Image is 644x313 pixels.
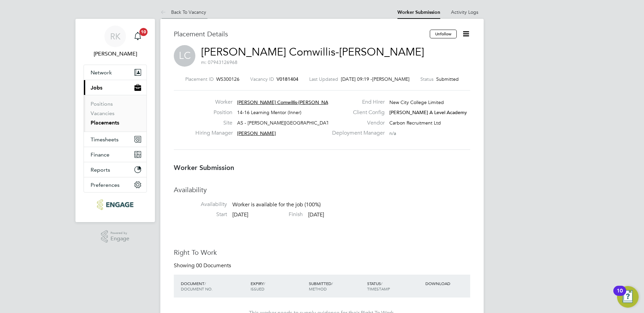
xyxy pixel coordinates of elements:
span: / [331,281,333,286]
div: 10 [617,291,623,300]
button: Preferences [84,177,147,192]
a: RK[PERSON_NAME] [84,26,147,58]
h3: Right To Work [174,248,470,257]
span: 14-16 Learning Mentor (Inner) [237,109,301,115]
span: 10 [139,28,148,36]
label: Vendor [328,119,385,127]
nav: Main navigation [75,19,155,222]
span: Network [91,69,112,76]
div: SUBMITTED [307,277,365,295]
span: [DATE] 09:19 - [341,76,372,82]
label: Start [174,211,227,218]
span: Carbon Recruitment Ltd [389,120,441,126]
div: EXPIRY [249,277,307,295]
a: Powered byEngage [101,230,130,243]
span: Finance [91,151,109,158]
div: Jobs [84,95,147,132]
span: TIMESTAMP [367,286,390,291]
span: / [264,281,265,286]
b: Worker Submission [174,164,234,172]
button: Finance [84,147,147,162]
label: Placement ID [185,76,214,82]
a: 10 [131,26,144,47]
span: Reports [91,167,110,173]
span: New City College Limited [389,99,444,105]
h3: Placement Details [174,30,425,38]
button: Unfollow [430,30,457,38]
div: DOWNLOAD [424,277,470,289]
span: n/a [389,130,396,136]
span: / [381,281,382,286]
span: ISSUED [251,286,264,291]
span: [PERSON_NAME] [372,76,410,82]
img: ncclondon-logo-retina.png [97,199,133,210]
span: [PERSON_NAME] Comwillis-[PERSON_NAME] [237,99,337,105]
label: Client Config [328,109,385,116]
label: Position [195,109,232,116]
label: Worker [195,99,232,106]
button: Timesheets [84,132,147,147]
label: Status [420,76,433,82]
label: End Hirer [328,99,385,106]
a: Placements [91,119,119,126]
div: Showing [174,262,232,269]
h3: Availability [174,185,470,194]
a: Positions [91,101,113,107]
span: WS300126 [216,76,239,82]
a: [PERSON_NAME] Comwillis-[PERSON_NAME] [201,45,424,59]
label: Vacancy ID [250,76,274,82]
span: V0181404 [277,76,298,82]
div: DOCUMENT [179,277,249,295]
span: Rabia Khanom [84,50,147,58]
span: [PERSON_NAME] [237,130,276,136]
label: Finish [250,211,303,218]
a: Activity Logs [451,9,478,15]
span: Jobs [91,84,102,91]
span: Timesheets [91,136,119,143]
span: 00 Documents [196,262,231,269]
a: Vacancies [91,110,115,116]
span: RK [110,32,121,41]
span: [DATE] [232,211,248,218]
span: Preferences [91,182,120,188]
span: Worker is available for the job (100%) [232,202,321,208]
span: Submitted [436,76,459,82]
button: Reports [84,162,147,177]
div: STATUS [365,277,424,295]
span: [DATE] [308,211,324,218]
span: METHOD [309,286,327,291]
span: LC [174,45,195,67]
a: Worker Submission [397,9,440,15]
span: m: 07943126968 [201,59,237,65]
label: Site [195,119,232,127]
button: Network [84,65,147,80]
span: / [204,281,206,286]
span: [PERSON_NAME] A Level Academy [389,109,467,115]
label: Deployment Manager [328,130,385,137]
label: Hiring Manager [195,130,232,137]
label: Availability [174,201,227,208]
a: Back To Vacancy [160,9,206,15]
label: Last Updated [309,76,338,82]
button: Jobs [84,80,147,95]
span: Powered by [110,230,129,236]
span: AS - [PERSON_NAME][GEOGRAPHIC_DATA] [237,120,333,126]
button: Open Resource Center, 10 new notifications [617,286,639,308]
span: Engage [110,236,129,242]
span: DOCUMENT NO. [181,286,213,291]
a: Go to home page [84,199,147,210]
